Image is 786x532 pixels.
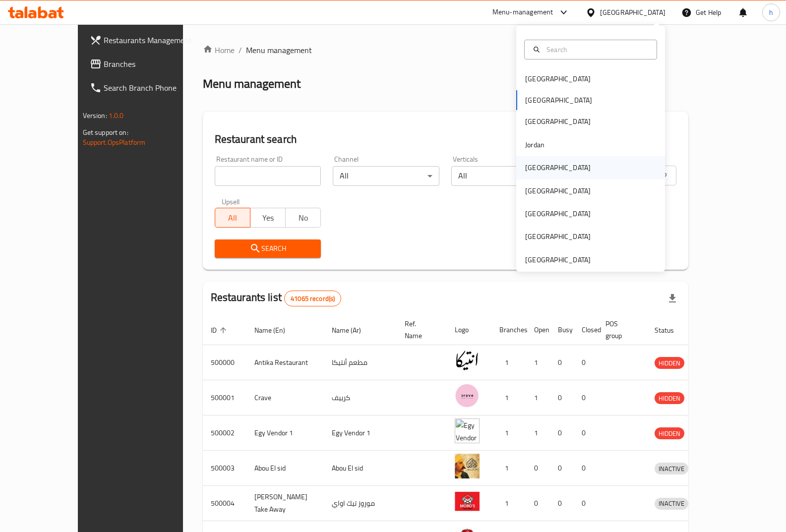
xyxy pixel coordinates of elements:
[661,287,684,310] div: Export file
[222,198,240,205] label: Upsell
[655,393,684,404] span: HIDDEN
[104,58,201,70] span: Branches
[574,451,598,486] td: 0
[525,116,591,127] div: [GEOGRAPHIC_DATA]
[203,345,246,380] td: 500000
[574,345,598,380] td: 0
[324,345,397,380] td: مطعم أنتيكا
[83,136,146,149] a: Support.OpsPlatform
[246,415,324,451] td: Egy Vendor 1
[655,498,688,509] span: INACTIVE
[491,345,526,380] td: 1
[491,380,526,415] td: 1
[455,454,480,478] img: Abou El sid
[655,463,688,474] span: INACTIVE
[455,383,480,408] img: Crave
[246,44,312,56] span: Menu management
[491,315,526,345] th: Branches
[203,380,246,415] td: 500001
[550,315,574,345] th: Busy
[491,415,526,451] td: 1
[655,427,684,439] div: HIDDEN
[324,451,397,486] td: Abou El sid
[526,345,550,380] td: 1
[215,208,250,228] button: All
[525,73,591,84] div: [GEOGRAPHIC_DATA]
[525,185,591,196] div: [GEOGRAPHIC_DATA]
[239,44,242,56] li: /
[574,486,598,521] td: 0
[525,162,591,173] div: [GEOGRAPHIC_DATA]
[246,345,324,380] td: Antika Restaurant
[574,315,598,345] th: Closed
[550,451,574,486] td: 0
[550,380,574,415] td: 0
[285,294,341,303] span: 41065 record(s)
[769,7,773,18] span: h
[655,428,684,439] span: HIDDEN
[254,211,282,225] span: Yes
[526,415,550,451] td: 1
[203,486,246,521] td: 500004
[550,345,574,380] td: 0
[203,451,246,486] td: 500003
[655,463,688,474] div: INACTIVE
[655,357,684,369] span: HIDDEN
[82,28,209,52] a: Restaurants Management
[250,208,286,228] button: Yes
[332,324,374,336] span: Name (Ar)
[447,315,491,345] th: Logo
[655,324,687,336] span: Status
[215,132,677,147] h2: Restaurant search
[223,242,313,255] span: Search
[284,291,341,306] div: Total records count
[574,380,598,415] td: 0
[526,380,550,415] td: 1
[104,34,201,46] span: Restaurants Management
[405,318,435,342] span: Ref. Name
[246,451,324,486] td: Abou El sid
[655,498,688,510] div: INACTIVE
[525,208,591,219] div: [GEOGRAPHIC_DATA]
[455,489,480,514] img: Moro's Take Away
[550,415,574,451] td: 0
[211,324,230,336] span: ID
[290,211,317,225] span: No
[203,415,246,451] td: 500002
[550,486,574,521] td: 0
[324,380,397,415] td: كرييف
[491,451,526,486] td: 1
[215,239,321,258] button: Search
[219,211,246,225] span: All
[526,315,550,345] th: Open
[324,415,397,451] td: Egy Vendor 1
[211,290,342,306] h2: Restaurants list
[574,415,598,451] td: 0
[109,109,124,122] span: 1.0.0
[525,254,591,265] div: [GEOGRAPHIC_DATA]
[215,166,321,186] input: Search for restaurant name or ID..
[104,82,201,94] span: Search Branch Phone
[543,44,651,55] input: Search
[324,486,397,521] td: موروز تيك اواي
[605,318,635,342] span: POS group
[203,44,689,56] nav: breadcrumb
[526,451,550,486] td: 0
[82,76,209,100] a: Search Branch Phone
[83,109,107,122] span: Version:
[82,52,209,76] a: Branches
[203,44,235,56] a: Home
[526,486,550,521] td: 0
[285,208,321,228] button: No
[203,76,301,92] h2: Menu management
[254,324,298,336] span: Name (En)
[246,380,324,415] td: Crave
[333,166,439,186] div: All
[83,126,128,139] span: Get support on:
[451,166,558,186] div: All
[455,418,480,443] img: Egy Vendor 1
[492,6,553,18] div: Menu-management
[455,348,480,373] img: Antika Restaurant
[525,139,544,150] div: Jordan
